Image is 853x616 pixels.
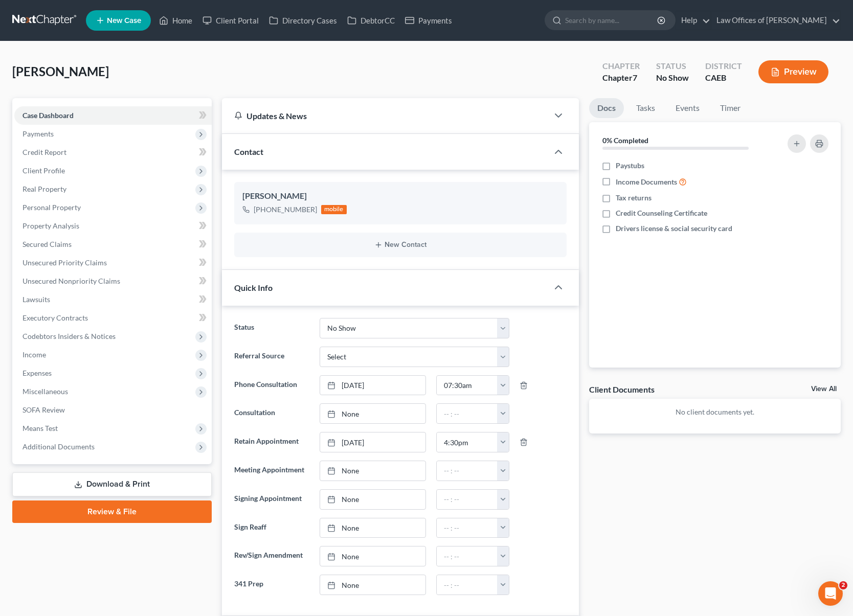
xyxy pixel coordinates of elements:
[23,313,88,322] span: Executory Contracts
[616,177,677,187] span: Income Documents
[633,73,637,82] span: 7
[14,401,212,419] a: SOFA Review
[602,136,648,145] strong: 0% Completed
[229,575,315,595] label: 341 Prep
[107,17,141,25] span: New Case
[437,404,498,423] input: -- : --
[229,432,315,452] label: Retain Appointment
[254,204,317,215] div: [PHONE_NUMBER]
[23,442,95,451] span: Additional Documents
[242,190,558,202] div: [PERSON_NAME]
[321,205,347,214] div: mobile
[705,72,742,84] div: CAEB
[758,60,828,83] button: Preview
[400,11,457,30] a: Payments
[23,295,50,304] span: Lawsuits
[437,518,498,538] input: -- : --
[12,64,109,79] span: [PERSON_NAME]
[197,11,264,30] a: Client Portal
[12,500,212,523] a: Review & File
[229,347,315,367] label: Referral Source
[342,11,400,30] a: DebtorCC
[616,208,707,218] span: Credit Counseling Certificate
[602,72,640,84] div: Chapter
[23,148,66,156] span: Credit Report
[667,98,708,118] a: Events
[656,60,689,72] div: Status
[23,258,107,267] span: Unsecured Priority Claims
[23,240,72,248] span: Secured Claims
[23,166,65,175] span: Client Profile
[320,546,425,566] a: None
[437,546,498,566] input: -- : --
[437,490,498,509] input: -- : --
[705,60,742,72] div: District
[23,277,120,285] span: Unsecured Nonpriority Claims
[602,60,640,72] div: Chapter
[320,404,425,423] a: None
[234,283,273,292] span: Quick Info
[229,518,315,538] label: Sign Reaff
[656,72,689,84] div: No Show
[616,161,644,171] span: Paystubs
[712,98,749,118] a: Timer
[229,546,315,566] label: Rev/Sign Amendment
[23,203,81,212] span: Personal Property
[589,98,624,118] a: Docs
[676,11,710,30] a: Help
[320,575,425,595] a: None
[242,241,558,249] button: New Contact
[14,106,212,125] a: Case Dashboard
[616,193,652,203] span: Tax returns
[23,129,54,138] span: Payments
[229,403,315,424] label: Consultation
[14,143,212,162] a: Credit Report
[229,489,315,510] label: Signing Appointment
[589,384,655,395] div: Client Documents
[154,11,197,30] a: Home
[597,407,833,417] p: No client documents yet.
[229,375,315,396] label: Phone Consultation
[264,11,342,30] a: Directory Cases
[565,11,659,30] input: Search by name...
[818,581,843,606] iframe: Intercom live chat
[23,350,46,359] span: Income
[711,11,840,30] a: Law Offices of [PERSON_NAME]
[14,235,212,254] a: Secured Claims
[23,221,79,230] span: Property Analysis
[23,387,68,396] span: Miscellaneous
[23,369,52,377] span: Expenses
[437,432,498,452] input: -- : --
[320,376,425,395] a: [DATE]
[839,581,847,589] span: 2
[23,405,65,414] span: SOFA Review
[320,490,425,509] a: None
[229,318,315,338] label: Status
[14,217,212,235] a: Property Analysis
[23,332,116,340] span: Codebtors Insiders & Notices
[437,376,498,395] input: -- : --
[14,309,212,327] a: Executory Contracts
[234,110,536,121] div: Updates & News
[811,385,837,393] a: View All
[23,424,58,432] span: Means Test
[14,290,212,309] a: Lawsuits
[14,254,212,272] a: Unsecured Priority Claims
[234,147,263,156] span: Contact
[320,432,425,452] a: [DATE]
[616,223,732,234] span: Drivers license & social security card
[628,98,663,118] a: Tasks
[320,461,425,481] a: None
[437,575,498,595] input: -- : --
[23,111,74,120] span: Case Dashboard
[14,272,212,290] a: Unsecured Nonpriority Claims
[23,185,66,193] span: Real Property
[229,461,315,481] label: Meeting Appointment
[320,518,425,538] a: None
[437,461,498,481] input: -- : --
[12,472,212,496] a: Download & Print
